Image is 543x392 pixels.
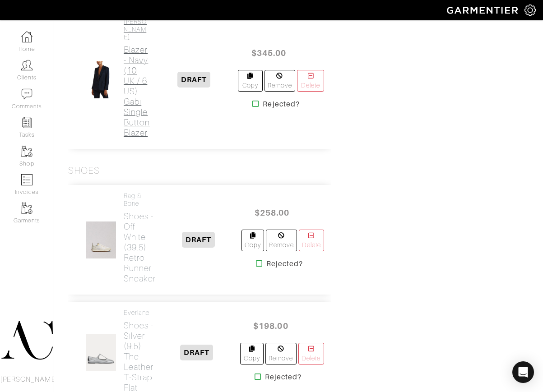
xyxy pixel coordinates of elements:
[86,61,116,99] img: zCjdFA4o3Yr1CUJzdDGUKJAW
[21,203,32,214] img: garments-icon-b7da505a4dc4fd61783c78ac3ca0ef83fa9d6f193b1c9dc38574b1d14d53ca28.png
[297,70,324,92] a: Delete
[182,232,215,248] span: DRAFT
[124,18,150,138] a: [PERSON_NAME] Blazer - Navy (10 UK / 6 US)Gabi Single Button Blazer
[524,5,536,16] img: gear-icon-white-bd11855cb880d31180b6d7d6211b90ccbf57a29d726f0c71d8c61bd08dd39cc2.png
[124,309,153,317] h4: Everlane
[21,88,32,100] img: comment-icon-a0a6a9ef722e966f86d9cbdc48e553b5cf19dbc54f86b18d962a5391bc8f6eb6.png
[244,316,298,336] span: $198.00
[124,45,150,138] h2: Blazer - Navy (10 UK / 6 US) Gabi Single Button Blazer
[124,192,156,284] a: Rag & Bone Shoes - Off White (39.5)Retro Runner Sneaker
[442,2,524,18] img: garmentier-logo-header-white-b43fb05a5012e4ada735d5af1a66efaba907eab6374d6393d1fbf88cb4ef424d.png
[265,70,295,92] a: Remove
[124,18,150,41] h4: [PERSON_NAME]
[240,343,264,364] a: Copy
[299,230,324,251] a: Delete
[180,345,213,360] span: DRAFT
[86,221,116,259] img: evV2qmzebfAf7YgeytxAYauf
[245,203,299,222] span: $258.00
[68,165,100,176] h3: Shoes
[177,72,210,88] span: DRAFT
[238,70,262,92] a: Copy
[21,117,32,128] img: reminder-icon-8004d30b9f0a5d33ae49ab947aed9ed385cf756f9e5892f1edd6e32f2345188e.png
[124,211,156,284] h2: Shoes - Off White (39.5) Retro Runner Sneaker
[21,146,32,157] img: garments-icon-b7da505a4dc4fd61783c78ac3ca0ef83fa9d6f193b1c9dc38574b1d14d53ca28.png
[21,31,32,42] img: dashboard-icon-dbcd8f5a0b271acd01030246c82b418ddd0df26cd7fceb0bd07c9910d44c42f6.png
[21,174,32,185] img: orders-icon-0abe47150d42831381b5fb84f609e132dff9fe21cb692f30cb5eec754e2cba89.png
[241,230,265,251] a: Copy
[263,99,299,110] strong: Rejected?
[266,258,303,269] strong: Rejected?
[265,343,296,364] a: Remove
[265,372,302,383] strong: Rejected?
[512,361,534,383] div: Open Intercom Messenger
[298,343,325,364] a: Delete
[266,230,297,251] a: Remove
[86,334,116,372] img: d9q8eybJ3KNjvwjGB7WnCgYV
[124,192,156,208] h4: Rag & Bone
[21,60,32,71] img: clients-icon-6bae9207a08558b7cb47a8932f037763ab4055f8c8b6bfacd5dc20c3e0201464.png
[241,43,296,63] span: $345.00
